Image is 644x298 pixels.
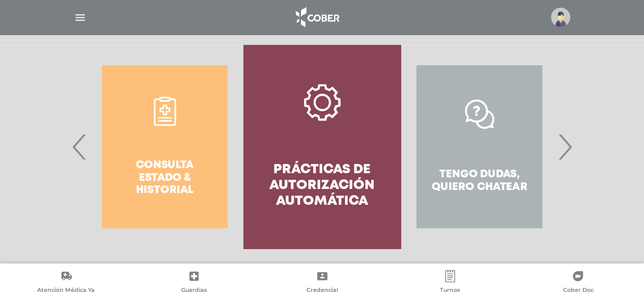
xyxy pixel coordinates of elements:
h4: Prácticas de autorización automática [262,162,382,210]
span: Guardias [181,286,207,295]
a: Cober Doc [514,270,642,296]
img: profile-placeholder.svg [551,8,570,27]
img: Cober_menu-lines-white.svg [74,11,87,24]
a: Credencial [258,270,386,296]
a: Turnos [386,270,514,296]
a: Guardias [130,270,258,296]
span: Next [555,119,575,174]
a: Atención Médica Ya [2,270,130,296]
img: logo_cober_home-white.png [290,5,344,30]
span: Atención Médica Ya [37,286,95,295]
a: Prácticas de autorización automática [243,45,401,249]
span: Previous [70,119,90,174]
span: Credencial [306,286,338,295]
span: Cober Doc [563,286,593,295]
span: Turnos [440,286,460,295]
